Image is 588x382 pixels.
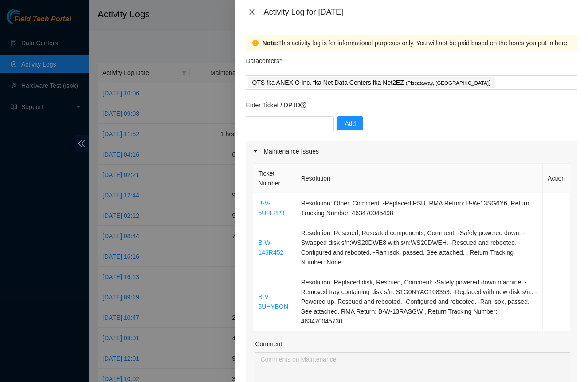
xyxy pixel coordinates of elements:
[258,239,283,256] a: B-W-143R452
[262,38,278,48] strong: Note:
[296,193,543,223] td: Resolution: Other, Comment: -Replaced PSU. RMA Return: B-W-13SG6Y6, Return Tracking Number: 46347...
[296,223,543,272] td: Resolution: Rescued, Reseated components, Comment: -Safely powered down. -Swapped disk s/n:WS20DW...
[337,116,363,130] button: Add
[258,293,288,310] a: B-V-5UHYBON
[246,8,258,16] button: Close
[246,51,282,66] p: Datacenters
[246,100,577,110] p: Enter Ticket / DP ID
[296,164,543,193] th: Resolution
[246,141,577,161] div: Maintenance Issues
[543,164,570,193] th: Action
[258,200,284,217] a: B-V-5UFL2P3
[253,164,296,193] th: Ticket Number
[253,149,258,154] span: caret-right
[345,118,356,128] span: Add
[300,102,306,108] span: question-circle
[406,80,489,86] span: ( Piscataway, [GEOGRAPHIC_DATA]
[263,7,577,17] div: Activity Log for [DATE]
[255,339,282,349] label: Comment
[296,272,543,331] td: Resolution: Replaced disk, Rescued, Comment: -Safely powered down machine. -Removed tray containi...
[252,40,259,46] span: exclamation-circle
[252,78,490,88] p: QTS fka ANEXIO Inc. fka Net Data Centers fka Net2EZ )
[248,8,255,16] span: close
